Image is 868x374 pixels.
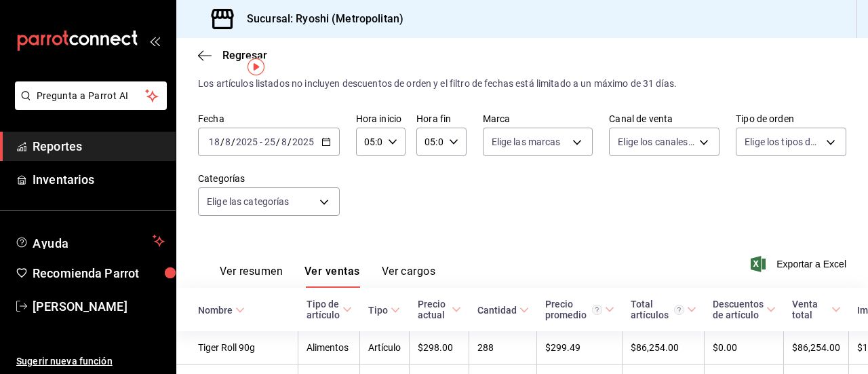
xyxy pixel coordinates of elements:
[222,49,267,62] span: Regresar
[713,299,776,320] span: Descuentos de artículo
[198,305,233,316] div: Nombre
[792,299,841,320] span: Venta total
[37,89,146,103] span: Pregunta a Parrot AI
[276,136,280,147] span: /
[713,299,764,320] div: Descuentos de artículo
[198,174,340,183] label: Categorías
[231,136,235,147] span: /
[792,299,829,320] div: Venta total
[360,331,410,364] td: Artículo
[208,136,220,147] input: --
[198,114,340,124] label: Fecha
[416,114,466,124] label: Hora fin
[304,265,360,288] button: Ver ventas
[292,136,315,147] input: ----
[288,136,292,147] span: /
[220,265,435,288] div: navigation tabs
[469,331,537,364] td: 288
[410,331,469,364] td: $298.00
[149,35,160,46] button: open_drawer_menu
[609,114,719,124] label: Canal de venta
[235,136,258,147] input: ----
[220,265,283,288] button: Ver resumen
[207,195,290,208] span: Elige las categorías
[264,136,276,147] input: --
[33,264,165,282] span: Recomienda Parrot
[545,299,602,320] div: Precio promedio
[33,170,165,189] span: Inventarios
[368,305,400,316] span: Tipo
[592,305,602,315] svg: Precio promedio = Total artículos / cantidad
[16,354,165,369] span: Sugerir nueva función
[224,136,231,147] input: --
[618,135,694,149] span: Elige los canales de venta
[33,233,147,249] span: Ayuda
[418,299,449,320] div: Precio actual
[492,135,561,149] span: Elige las marcas
[176,331,298,364] td: Tiger Roll 90g
[418,299,461,320] span: Precio actual
[537,331,623,364] td: $299.49
[15,81,167,110] button: Pregunta a Parrot AI
[745,135,821,149] span: Elige los tipos de orden
[198,49,267,62] button: Regresar
[784,331,849,364] td: $86,254.00
[356,114,406,124] label: Hora inicio
[281,136,288,147] input: --
[236,11,403,27] h3: Sucursal: Ryoshi (Metropolitan)
[198,77,846,91] div: Los artículos listados no incluyen descuentos de orden y el filtro de fechas está limitado a un m...
[260,136,262,147] span: -
[631,299,684,320] div: Total artículos
[33,137,165,155] span: Reportes
[368,305,388,316] div: Tipo
[198,305,245,316] span: Nombre
[220,136,224,147] span: /
[307,299,340,320] div: Tipo de artículo
[545,299,614,320] span: Precio promedio
[674,305,684,315] svg: El total artículos considera cambios de precios en los artículos así como costos adicionales por ...
[477,305,517,316] div: Cantidad
[736,114,846,124] label: Tipo de orden
[477,305,529,316] span: Cantidad
[298,331,360,364] td: Alimentos
[248,58,264,75] img: Tooltip marker
[623,331,705,364] td: $86,254.00
[705,331,784,364] td: $0.00
[9,98,167,113] a: Pregunta a Parrot AI
[483,114,593,124] label: Marca
[631,299,696,320] span: Total artículos
[753,256,846,272] button: Exportar a Excel
[382,265,436,288] button: Ver cargos
[307,299,352,320] span: Tipo de artículo
[33,297,165,316] span: [PERSON_NAME]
